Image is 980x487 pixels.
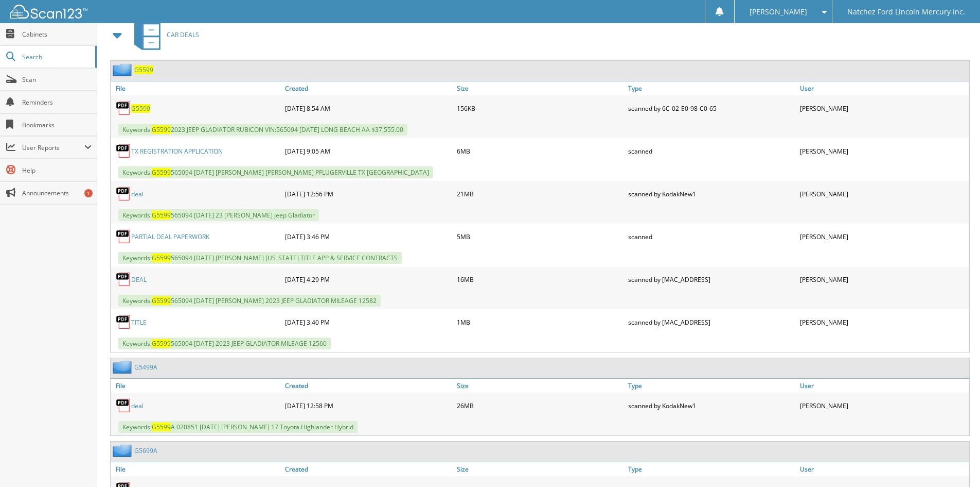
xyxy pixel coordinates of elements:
span: G5599 [152,168,171,177]
div: [DATE] 3:46 PM [282,226,454,247]
a: File [111,81,282,95]
span: Keywords: 565094 [DATE] [PERSON_NAME] 2023 JEEP GLADIATOR MILEAGE 12582 [118,295,381,307]
div: 21MB [454,183,626,204]
div: 5MB [454,226,626,247]
a: Size [454,81,626,95]
img: PDF.png [116,186,131,201]
div: 26MB [454,395,626,416]
span: Bookmarks [22,121,92,129]
span: Scan [22,75,92,84]
span: Announcements [22,189,92,197]
span: Keywords: 565094 [DATE] 23 [PERSON_NAME] Jeep Gladiator [118,209,319,221]
a: DEAL [131,275,147,284]
span: G5599 [152,296,171,305]
div: [PERSON_NAME] [797,183,969,204]
a: User [797,81,969,95]
a: File [111,379,282,393]
a: TITLE [131,318,147,327]
a: G5499A [134,363,157,372]
div: 156KB [454,98,626,119]
div: 1MB [454,312,626,332]
a: G5699A [134,446,157,455]
a: Size [454,379,626,393]
span: Help [22,166,92,175]
div: [DATE] 3:40 PM [282,312,454,332]
div: scanned by KodakNew1 [626,183,797,204]
span: Search [22,53,90,61]
img: scan123-logo-white.svg [10,5,87,19]
a: deal [131,190,144,198]
span: Keywords: 565094 [DATE] 2023 JEEP GLADIATOR MILEAGE 12560 [118,338,331,349]
a: CAR DEALS [128,14,199,55]
a: Created [282,81,454,95]
span: User Reports [22,143,84,152]
div: 1 [84,189,93,197]
div: [PERSON_NAME] [797,98,969,119]
img: PDF.png [116,272,131,287]
span: G5599 [152,339,171,348]
img: PDF.png [116,143,131,159]
a: Created [282,462,454,476]
span: G5599 [152,211,171,220]
span: G5599 [152,254,171,262]
a: Size [454,462,626,476]
div: scanned [626,226,797,247]
img: folder2.png [113,444,134,457]
div: scanned by [MAC_ADDRESS] [626,269,797,290]
div: 16MB [454,269,626,290]
div: scanned [626,141,797,161]
div: 6MB [454,141,626,161]
span: [PERSON_NAME] [750,9,807,15]
span: Keywords: A 020851 [DATE] [PERSON_NAME] 17 Toyota Highlander Hybrid [118,421,358,433]
a: User [797,462,969,476]
a: Created [282,379,454,393]
div: [PERSON_NAME] [797,312,969,332]
a: TX REGISTRATION APPLICATION [131,147,223,156]
div: scanned by KodakNew1 [626,395,797,416]
a: PARTIAL DEAL PAPERWORK [131,232,209,241]
a: File [111,462,282,476]
div: [DATE] 12:56 PM [282,183,454,204]
a: Type [626,462,797,476]
span: Keywords: 565094 [DATE] [PERSON_NAME] [US_STATE] TITLE APP & SERVICE CONTRACTS [118,252,402,264]
div: [PERSON_NAME] [797,141,969,161]
div: [PERSON_NAME] [797,269,969,290]
span: Cabinets [22,30,92,39]
span: CAR DEALS [167,30,199,39]
a: Type [626,379,797,393]
a: deal [131,401,144,410]
div: [PERSON_NAME] [797,226,969,247]
img: PDF.png [116,398,131,413]
span: Keywords: 565094 [DATE] [PERSON_NAME] [PERSON_NAME] PFLUGERVILLE TX [GEOGRAPHIC_DATA] [118,166,433,178]
img: PDF.png [116,229,131,244]
img: PDF.png [116,100,131,116]
div: scanned by 6C-02-E0-98-C0-65 [626,98,797,119]
div: [DATE] 4:29 PM [282,269,454,290]
span: Natchez Ford Lincoln Mercury Inc. [847,9,965,15]
img: folder2.png [113,63,134,76]
span: G5599 [152,423,171,431]
span: Reminders [22,98,92,107]
img: folder2.png [113,361,134,374]
div: [DATE] 8:54 AM [282,98,454,119]
div: [DATE] 9:05 AM [282,141,454,161]
span: G5599 [152,125,171,134]
a: G5599 [131,104,150,113]
div: scanned by [MAC_ADDRESS] [626,312,797,332]
div: [PERSON_NAME] [797,395,969,416]
span: Keywords: 2023 JEEP GLADIATOR RUBICON VIN:565094 [DATE] LONG BEACH AA $37,555.00 [118,124,407,136]
a: User [797,379,969,393]
a: Type [626,81,797,95]
div: [DATE] 12:58 PM [282,395,454,416]
a: G5599 [134,65,153,74]
img: PDF.png [116,314,131,330]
